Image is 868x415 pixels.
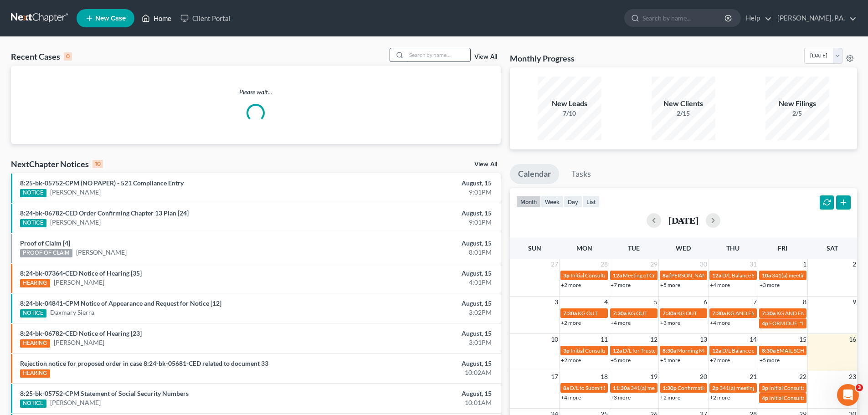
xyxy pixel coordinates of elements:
span: 16 [848,334,857,345]
span: 1 [802,259,807,270]
span: Morning Meeting [677,347,719,354]
span: 15 [798,334,807,345]
span: 4p [762,395,768,401]
span: 8:30a [663,347,676,354]
span: 8 [802,297,807,307]
span: 341(a) meeting for [PERSON_NAME] [631,384,719,391]
span: 7:30a [563,310,577,317]
div: NOTICE [20,219,46,227]
span: 341(a) meeting for [PERSON_NAME] [772,272,860,279]
span: 29 [649,259,658,270]
a: 8:25-bk-05752-CPM Statement of Social Security Numbers [20,389,189,397]
span: 12a [613,272,622,279]
span: 23 [848,371,857,382]
div: NOTICE [20,400,46,408]
a: +5 more [660,357,680,364]
a: +7 more [710,357,730,364]
span: Thu [726,244,740,252]
span: 8a [563,384,569,391]
a: Tasks [563,164,599,184]
a: [PERSON_NAME] [54,338,104,347]
span: 17 [550,371,559,382]
a: [PERSON_NAME] [50,188,101,197]
span: 8a [663,272,668,279]
span: Initial Consultation [570,347,616,354]
span: 13 [699,334,708,345]
span: 14 [749,334,758,345]
div: August, 15 [340,179,492,188]
div: 4:01PM [340,278,492,287]
a: 8:24-bk-06782-CED Order Confirming Chapter 13 Plan [24] [20,209,189,217]
span: [PERSON_NAME]'s SCHEDULE [669,272,745,279]
div: 7/10 [538,109,601,118]
span: 4p [762,320,768,327]
a: [PERSON_NAME] [50,218,101,227]
a: +2 more [561,282,581,288]
button: week [541,195,564,208]
span: 7:30a [712,310,726,317]
span: Initial Consultation [769,384,815,391]
span: 8:30a [762,347,776,354]
span: 27 [550,259,559,270]
div: 9:01PM [340,188,492,197]
span: 9 [852,297,857,307]
div: 3:01PM [340,338,492,347]
span: 3p [563,347,570,354]
div: August, 15 [340,239,492,248]
a: +7 more [611,282,631,288]
a: +4 more [710,282,730,288]
div: 10:01AM [340,398,492,407]
div: 3:02PM [340,308,492,317]
a: 8:25-bk-05752-CPM (NO PAPER) - 521 Compliance Entry [20,179,184,187]
div: 0 [64,52,72,61]
span: 3 [554,297,559,307]
a: 8:24-bk-06782-CED Notice of Hearing [23] [20,329,142,337]
button: list [582,195,600,208]
div: HEARING [20,369,50,378]
a: [PERSON_NAME], P.A. [773,10,857,26]
a: Rejection notice for proposed order in case 8:24-bk-05681-CED related to document 33 [20,359,268,367]
a: +2 more [561,357,581,364]
span: Initial Consultation [570,272,616,279]
a: +5 more [660,282,680,288]
span: Initial Consultation [769,395,815,401]
span: 18 [600,371,609,382]
div: August, 15 [340,299,492,308]
div: 9:01PM [340,218,492,227]
span: 20 [699,371,708,382]
h3: Monthly Progress [510,53,575,64]
a: +2 more [710,394,730,401]
h2: [DATE] [668,215,699,225]
span: KG AND EMD OUT [776,310,822,317]
div: NextChapter Notices [11,159,103,169]
span: 2 [852,259,857,270]
a: +4 more [710,319,730,326]
span: 7 [752,297,758,307]
div: NOTICE [20,309,46,318]
span: 3p [563,272,570,279]
p: Please wait... [11,87,501,97]
div: New Leads [538,98,601,109]
button: day [564,195,582,208]
span: D/L for Trustee Docs (Clay) [623,347,687,354]
span: 5 [653,297,658,307]
a: +3 more [760,282,780,288]
span: 19 [649,371,658,382]
span: 11:30a [613,384,630,391]
iframe: Intercom live chat [837,384,859,406]
a: Help [741,10,772,26]
div: Recent Cases [11,51,72,62]
span: D/L Balance Sign [722,272,762,279]
div: August, 15 [340,389,492,398]
span: Confirmation hearing for [PERSON_NAME] [678,384,781,391]
span: 341(a) meeting for [PERSON_NAME] [719,384,807,391]
div: HEARING [20,279,50,287]
span: 3p [762,384,768,391]
div: 2/5 [765,109,829,118]
a: Home [137,10,176,26]
div: 10:02AM [340,368,492,377]
span: 11 [600,334,609,345]
div: 2/15 [652,109,715,118]
div: PROOF OF CLAIM [20,249,72,257]
a: +5 more [760,357,780,364]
